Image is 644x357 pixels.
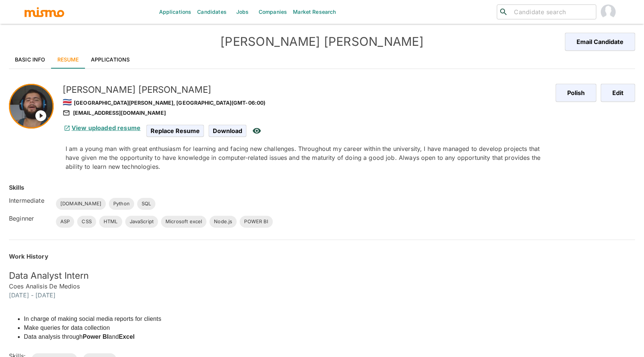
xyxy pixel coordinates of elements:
strong: Excel [119,334,135,340]
h6: Skills [9,183,24,192]
span: 🇨🇷 [63,98,72,107]
h4: [PERSON_NAME] [PERSON_NAME] [165,34,479,49]
button: Email Candidate [565,33,635,51]
h5: [PERSON_NAME] [PERSON_NAME] [63,84,550,96]
a: Download [209,127,246,133]
span: JavaScript [125,218,158,225]
img: logo [24,6,65,18]
h6: Work History [9,252,635,261]
span: ASP [56,218,74,225]
li: Make queries for data collection [24,323,161,332]
span: HTML [99,218,122,225]
h6: Beginner [9,214,50,223]
a: Applications [85,51,136,69]
strong: Power BI [83,334,109,340]
a: View uploaded resume [63,124,141,132]
h6: Coes Analisis De Medios [9,282,635,291]
h6: Intermediate [9,196,50,205]
span: [DOMAIN_NAME] [56,200,106,208]
button: Polish [556,84,596,102]
button: Edit [601,84,635,102]
span: Microsoft excel [161,218,206,225]
span: Python [109,200,134,208]
p: I am a young man with great enthusiasm for learning and facing new challenges. Throughout my care... [66,144,550,171]
span: SQL [137,200,155,208]
span: Node.js [209,218,237,225]
span: Replace Resume [146,125,204,137]
a: Basic Info [9,51,51,69]
div: [GEOGRAPHIC_DATA][PERSON_NAME], [GEOGRAPHIC_DATA] (GMT-06:00) [63,96,550,108]
h5: Data Analyst Intern [9,270,635,282]
span: Download [209,125,246,137]
input: Candidate search [511,7,593,17]
a: Resume [51,51,85,69]
li: Data analysis through and [24,332,161,341]
div: [EMAIL_ADDRESS][DOMAIN_NAME] [63,108,550,117]
img: Paola Pacheco [601,4,616,19]
span: POWER BI [240,218,272,225]
span: CSS [77,218,96,225]
li: In charge of making social media reports for clients [24,315,161,323]
h6: [DATE] - [DATE] [9,291,635,300]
